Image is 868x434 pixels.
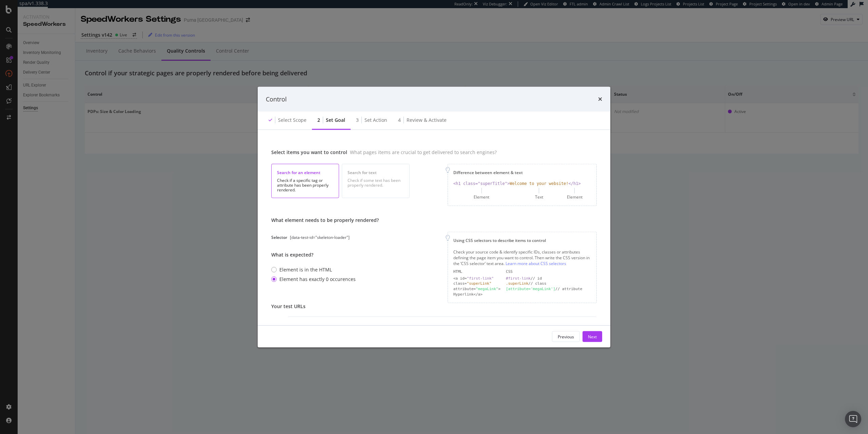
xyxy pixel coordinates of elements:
div: Difference between element & text [453,170,591,175]
div: Hyperlink</a> [453,292,500,297]
div: Selector [271,234,287,240]
div: <a id= [453,276,500,281]
div: Element has exactly 0 occurences [279,276,356,282]
div: .superLink [506,281,528,286]
div: Search for text [348,170,404,175]
button: Next [583,331,602,342]
div: <h1 class="superTitle"> [453,181,510,187]
div: What is expected? [271,251,379,258]
div: What pages items are crucial to get delivered to search engines? [350,149,497,155]
div: Search for an element [277,170,333,175]
div: URLs [271,316,288,322]
div: [attribute='megaLink'] [506,287,555,291]
div: attribute= > [453,286,500,292]
div: HTML [453,269,500,275]
div: "superLink" [467,281,492,286]
button: Previous [552,331,580,342]
div: 2 [317,117,320,124]
div: Check if a specific tag or attribute has been properly rendered. [277,178,333,192]
div: Previous [558,334,574,339]
div: class= [453,281,500,286]
div: Review & Activate [407,117,447,124]
div: // id [506,276,591,281]
div: </h1> [569,181,581,187]
div: times [598,95,602,103]
div: Select scope [278,117,307,124]
div: 3 [356,117,359,124]
div: Check your source code & identify specific IDs, classes or attributes defining the page item you ... [453,249,591,266]
div: Open Intercom Messenger [845,411,861,427]
div: // attribute [506,286,591,292]
div: modal [258,87,610,347]
div: Your test URLs [271,303,597,309]
div: Set goal [326,117,345,124]
textarea: [URL][DOMAIN_NAME] [URL][DOMAIN_NAME] [288,316,597,381]
div: Check if some text has been properly rendered. [348,178,404,188]
div: Welcome to your website! [510,181,568,187]
div: What element needs to be properly rendered? [271,217,379,224]
div: Set action [364,117,387,124]
div: "first-link" [467,276,494,280]
div: Element is in the HTML [271,266,379,273]
div: "megaLink" [476,287,498,291]
div: Element [474,194,489,200]
div: // class [506,281,591,286]
div: Next [588,334,597,339]
div: Element [567,194,583,200]
div: Control [266,95,287,103]
div: 4 [398,117,401,124]
div: #first-link [506,276,531,280]
div: [data-test-id="skeleton-loader"] [290,234,350,240]
div: Select items you want to control [271,149,347,155]
div: Text [535,194,543,200]
a: Learn more about CSS selectors [506,261,566,266]
div: Using CSS selectors to describe items to control [453,238,591,243]
div: Element is in the HTML [279,266,332,273]
div: CSS [506,269,591,275]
